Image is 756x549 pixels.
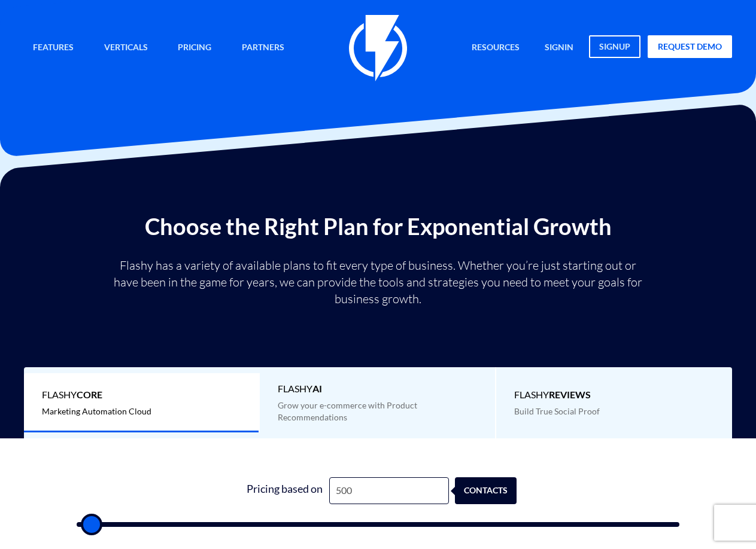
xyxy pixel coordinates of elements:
[95,35,157,61] a: Verticals
[549,389,591,400] b: REVIEWS
[169,35,220,61] a: Pricing
[42,406,151,416] span: Marketing Automation Cloud
[42,388,241,402] span: Flashy
[461,477,523,504] div: contacts
[109,257,648,307] p: Flashy has a variety of available plans to fit every type of business. Whether you’re just starti...
[514,406,600,416] span: Build True Social Proof
[233,35,293,61] a: Partners
[278,382,477,396] span: Flashy
[9,214,747,239] h2: Choose the Right Plan for Exponential Growth
[77,389,102,400] b: Core
[278,400,417,422] span: Grow your e-commerce with Product Recommendations
[24,35,83,61] a: Features
[536,35,582,61] a: signin
[514,388,714,402] span: Flashy
[589,35,640,58] a: signup
[312,383,322,394] b: AI
[648,35,732,58] a: request demo
[239,477,329,504] div: Pricing based on
[463,35,529,61] a: Resources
